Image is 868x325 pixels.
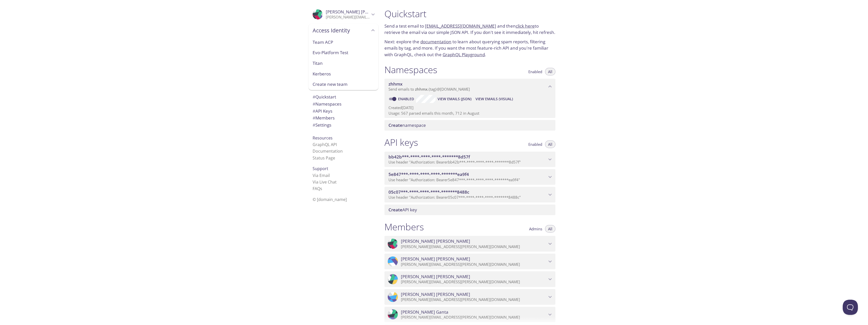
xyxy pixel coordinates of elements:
[384,120,555,131] div: Create namespace
[313,49,374,56] span: Evo-Platform Test
[388,111,551,116] p: Usage: 567 parsed emails this month, 712 in August
[313,108,315,114] span: #
[384,79,555,94] div: zhhmx namespace
[313,115,315,121] span: #
[309,79,378,90] div: Create new team
[475,96,513,102] span: View Emails (Visual)
[525,140,545,148] button: Enabled
[320,186,322,191] span: s
[443,52,485,57] a: GraphQL Playground
[309,58,378,69] div: Titan
[384,23,555,36] p: Send a test email to and then to retrieve the email via our simple JSON API. If you don't see it ...
[313,155,335,161] a: Status Page
[384,236,555,252] div: Paul Buxton
[313,101,315,107] span: #
[384,205,555,215] div: Create API Key
[401,244,547,249] p: [PERSON_NAME][EMAIL_ADDRESS][PERSON_NAME][DOMAIN_NAME]
[384,137,418,148] h1: API keys
[420,39,451,45] a: documentation
[309,24,378,37] div: Access Identity
[438,96,471,102] span: View Emails (JSON)
[401,297,547,302] p: [PERSON_NAME][EMAIL_ADDRESS][PERSON_NAME][DOMAIN_NAME]
[313,81,374,88] span: Create new team
[309,114,378,121] div: Members
[384,271,555,287] div: Dean Napper
[401,309,448,315] span: [PERSON_NAME] Ganta
[313,27,370,34] span: Access Identity
[309,47,378,58] div: Evo-Platform Test
[384,254,555,269] div: Brian Evans
[384,307,555,322] div: George Ganta
[309,69,378,79] div: Kerberos
[397,96,416,101] a: Enabled
[401,262,547,267] p: [PERSON_NAME][EMAIL_ADDRESS][PERSON_NAME][DOMAIN_NAME]
[309,121,378,129] div: Team Settings
[401,274,470,279] span: [PERSON_NAME] [PERSON_NAME]
[313,166,328,171] span: Support
[313,135,333,141] span: Resources
[313,122,331,128] span: Settings
[384,289,555,305] div: Norbert Forgacs
[388,81,402,87] span: zhhmx
[526,225,545,233] button: Admins
[436,95,473,103] button: View Emails (JSON)
[313,197,347,202] span: © [DOMAIN_NAME]
[313,179,337,185] a: Via Live Chat
[384,8,555,19] h1: Quickstart
[401,256,470,262] span: [PERSON_NAME] [PERSON_NAME]
[384,64,437,75] h1: Namespaces
[388,105,551,110] p: Created [DATE]
[388,87,470,92] span: Send emails to . {tag} @[DOMAIN_NAME]
[843,300,858,315] iframe: Help Scout Beacon - Open
[545,68,555,75] button: All
[401,292,470,297] span: [PERSON_NAME] [PERSON_NAME]
[313,122,315,128] span: #
[313,60,374,67] span: Titan
[309,100,378,108] div: Namespaces
[313,101,341,107] span: Namespaces
[313,115,335,121] span: Members
[309,37,378,48] div: Team ACP
[401,238,470,244] span: [PERSON_NAME] [PERSON_NAME]
[313,71,374,77] span: Kerberos
[401,279,547,285] p: [PERSON_NAME][EMAIL_ADDRESS][PERSON_NAME][DOMAIN_NAME]
[326,9,395,15] span: [PERSON_NAME] [PERSON_NAME]
[388,122,402,128] span: Create
[384,221,424,233] h1: Members
[313,94,315,100] span: #
[388,207,417,213] span: API key
[313,148,343,154] a: Documentation
[309,6,378,23] div: Paul Buxton
[309,93,378,100] div: Quickstart
[545,140,555,148] button: All
[313,186,322,191] a: FAQ
[384,38,555,58] p: Next: explore the to learn about querying spam reports, filtering emails by tag, and more. If you...
[313,39,374,46] span: Team ACP
[401,315,547,320] p: [PERSON_NAME][EMAIL_ADDRESS][PERSON_NAME][DOMAIN_NAME]
[313,142,337,147] a: GraphQL API
[313,108,332,114] span: API Keys
[516,23,535,29] a: click here
[388,122,426,128] span: namespace
[545,225,555,233] button: All
[473,95,515,103] button: View Emails (Visual)
[525,68,545,75] button: Enabled
[326,15,370,20] p: [PERSON_NAME][EMAIL_ADDRESS][PERSON_NAME][DOMAIN_NAME]
[313,173,330,178] a: Via Email
[388,207,402,213] span: Create
[415,87,427,92] span: zhhmx
[313,94,336,100] span: Quickstart
[425,23,496,29] a: [EMAIL_ADDRESS][DOMAIN_NAME]
[309,108,378,115] div: API Keys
